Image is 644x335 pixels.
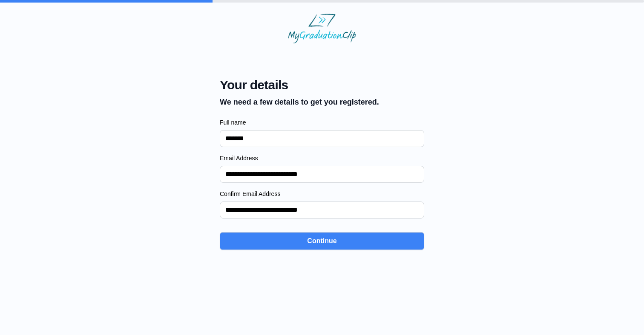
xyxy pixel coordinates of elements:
[288,14,356,43] img: MyGraduationClip
[220,118,424,127] label: Full name
[220,190,424,198] label: Confirm Email Address
[220,232,424,250] button: Continue
[220,96,379,108] p: We need a few details to get you registered.
[220,154,424,162] label: Email Address
[220,77,379,93] span: Your details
